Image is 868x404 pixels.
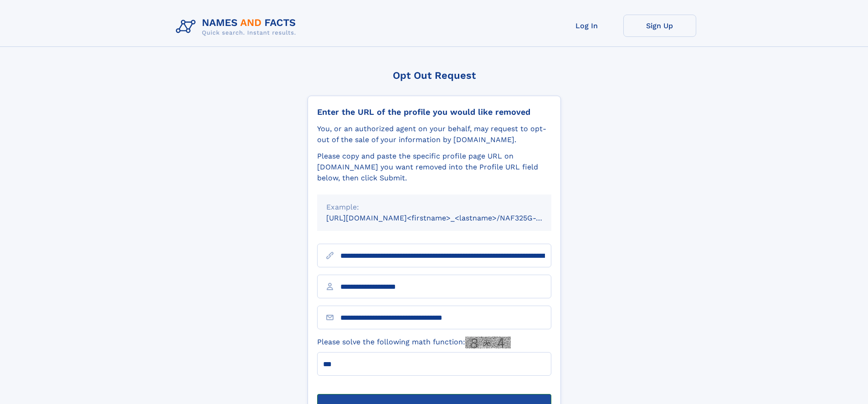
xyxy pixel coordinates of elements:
[326,202,542,213] div: Example:
[326,214,569,222] small: [URL][DOMAIN_NAME]<firstname>_<lastname>/NAF325G-xxxxxxxx
[623,15,696,37] a: Sign Up
[317,151,551,184] div: Please copy and paste the specific profile page URL on [DOMAIN_NAME] you want removed into the Pr...
[317,337,511,348] label: Please solve the following math function:
[308,70,561,81] div: Opt Out Request
[550,15,623,37] a: Log In
[317,123,551,145] div: You, or an authorized agent on your behalf, may request to opt-out of the sale of your informatio...
[317,107,551,117] div: Enter the URL of the profile you would like removed
[172,15,303,39] img: Logo Names and Facts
